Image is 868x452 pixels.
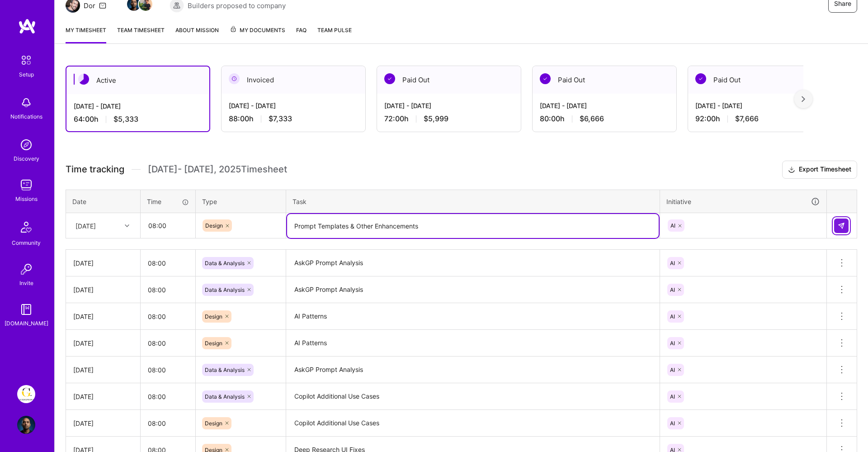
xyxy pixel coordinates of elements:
img: Invite [17,260,35,278]
th: Type [196,190,286,213]
div: Paid Out [377,66,521,94]
div: Invoiced [222,66,365,94]
input: HH:MM [141,411,195,435]
textarea: AskGP Prompt Analysis [287,277,659,302]
div: 80:00 h [540,114,669,124]
span: Design [205,340,222,347]
input: HH:MM [141,278,195,302]
img: discovery [17,136,35,154]
i: icon Mail [99,2,106,9]
div: [DATE] - [DATE] [74,101,202,111]
span: $7,666 [735,114,759,124]
img: bell [17,94,35,112]
span: AI [670,286,675,293]
img: User Avatar [17,416,35,434]
a: Guidepoint: Client Platform [15,385,38,403]
span: Design [205,420,222,427]
textarea: Prompt Templates & Other Enhancements [287,214,659,238]
div: [DOMAIN_NAME] [5,319,48,328]
div: Dor [84,1,95,10]
span: My Documents [230,25,285,35]
span: AI [670,222,675,229]
img: Guidepoint: Client Platform [17,385,35,403]
textarea: AI Patterns [287,304,659,329]
div: Community [12,238,41,247]
input: HH:MM [141,251,195,275]
div: Invite [19,278,33,288]
div: Paid Out [533,66,676,94]
span: AI [670,260,675,266]
img: Paid Out [540,73,551,84]
span: $5,999 [424,114,448,124]
div: [DATE] [73,312,133,321]
span: Design [205,313,222,320]
div: [DATE] [73,392,133,401]
div: Missions [15,194,38,204]
img: Community [15,216,37,238]
a: User Avatar [15,416,38,434]
span: AI [670,420,675,427]
span: [DATE] - [DATE] , 2025 Timesheet [148,164,287,175]
div: [DATE] - [DATE] [384,101,514,110]
span: $7,333 [269,114,292,124]
img: teamwork [17,176,35,194]
img: Submit [838,222,845,229]
th: Date [66,190,141,213]
div: [DATE] [75,221,96,230]
textarea: AI Patterns [287,331,659,356]
div: [DATE] [73,338,133,348]
img: Active [78,74,89,85]
div: null [834,219,849,233]
span: Data & Analysis [205,260,245,266]
div: [DATE] [73,419,133,428]
input: HH:MM [141,331,195,355]
span: AI [670,366,675,373]
div: [DATE] - [DATE] [695,101,825,110]
img: right [802,96,805,102]
input: HH:MM [141,214,195,238]
span: Data & Analysis [205,366,245,373]
i: icon Download [788,165,795,175]
textarea: Copilot Additional Use Cases [287,384,659,409]
span: Design [205,222,223,229]
input: HH:MM [141,305,195,328]
div: 92:00 h [695,114,825,124]
div: Active [66,67,209,94]
input: HH:MM [141,358,195,382]
div: Paid Out [688,66,832,94]
img: guide book [17,300,35,319]
div: Initiative [666,196,820,207]
a: My Documents [230,25,285,43]
img: Paid Out [384,73,395,84]
span: Data & Analysis [205,286,245,293]
div: [DATE] [73,258,133,268]
div: Setup [19,70,34,79]
a: Team Pulse [317,25,352,43]
a: My timesheet [66,25,106,43]
div: Discovery [14,154,39,163]
button: Export Timesheet [782,161,857,179]
input: HH:MM [141,385,195,409]
i: icon Chevron [125,224,129,228]
div: 72:00 h [384,114,514,124]
div: [DATE] - [DATE] [229,101,358,110]
span: AI [670,340,675,347]
span: Data & Analysis [205,393,245,400]
img: logo [18,18,36,34]
textarea: AskGP Prompt Analysis [287,357,659,382]
span: Time tracking [66,164,124,175]
div: [DATE] [73,285,133,295]
div: 88:00 h [229,114,358,124]
th: Task [286,190,660,213]
img: Invoiced [229,73,240,84]
a: FAQ [296,25,307,43]
img: setup [17,51,36,70]
div: [DATE] [73,365,133,375]
div: Notifications [10,112,42,121]
textarea: Copilot Additional Use Cases [287,411,659,436]
span: $6,666 [580,114,604,124]
span: Builders proposed to company [188,1,286,10]
textarea: AskGP Prompt Analysis [287,251,659,276]
a: Team timesheet [117,25,165,43]
a: About Mission [175,25,219,43]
